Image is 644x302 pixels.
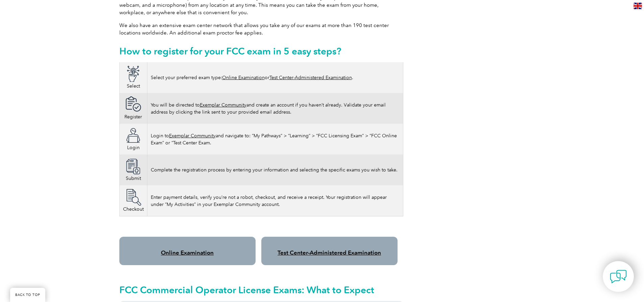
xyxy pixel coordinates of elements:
[119,22,403,37] p: We also have an extensive exam center network that allows you take any of our exams at more than ...
[119,46,403,56] h2: How to register for your FCC exam in 5 easy steps?
[119,93,147,124] td: Register
[119,185,147,216] td: Checkout
[147,155,403,185] td: Complete the registration process by entering your information and selecting the specific exams y...
[147,124,403,155] td: Login to and navigate to: “My Pathways” > “Learning” > “FCC Licensing Exam” > “FCC Online Exam” o...
[147,185,403,216] td: Enter payment details, verify you’re not a robot, checkout, and receive a receipt. Your registrat...
[119,62,147,93] td: Select
[200,102,246,108] a: Exemplar Community
[10,288,45,302] a: BACK TO TOP
[119,124,147,155] td: Login
[222,75,265,80] a: Online Examination
[147,62,403,93] td: Select your preferred exam type: or .
[119,284,403,295] h2: FCC Commercial Operator License Exams: What to Expect
[119,155,147,185] td: Submit
[634,3,642,9] img: en
[147,93,403,124] td: You will be directed to and create an account if you haven’t already. Validate your email address...
[269,75,352,80] a: Test Center-Administered Examination
[161,249,214,256] a: Online Examination
[169,133,216,139] a: Exemplar Community
[610,268,627,285] img: contact-chat.png
[278,249,381,256] a: Test Center-Administered Examination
